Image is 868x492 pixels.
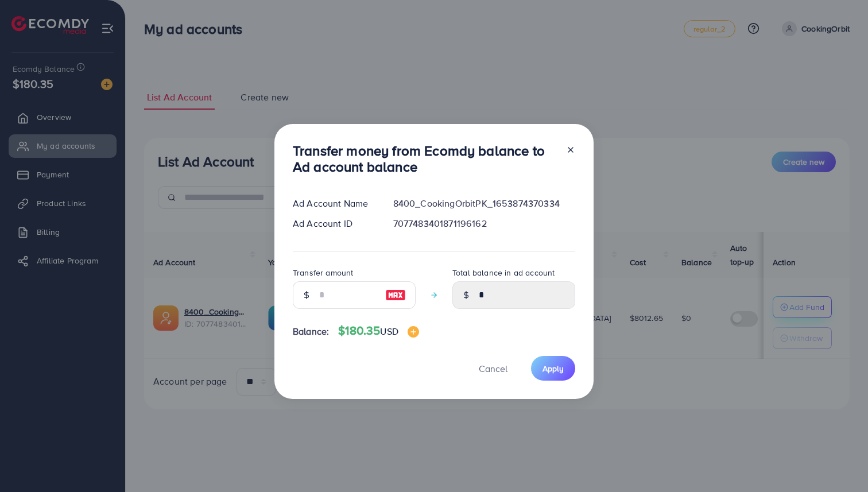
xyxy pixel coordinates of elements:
[479,362,507,375] span: Cancel
[284,217,384,230] div: Ad Account ID
[385,288,406,302] img: image
[464,356,522,381] button: Cancel
[293,267,353,278] label: Transfer amount
[542,363,564,374] span: Apply
[284,197,384,210] div: Ad Account Name
[531,356,575,381] button: Apply
[384,217,584,230] div: 7077483401871196162
[338,324,419,338] h4: $180.35
[408,326,419,338] img: image
[293,142,557,176] h3: Transfer money from Ecomdy balance to Ad account balance
[293,325,329,338] span: Balance:
[452,267,555,278] label: Total balance in ad account
[819,440,859,483] iframe: Chat
[380,325,398,338] span: USD
[384,197,584,210] div: 8400_CookingOrbitPK_1653874370334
